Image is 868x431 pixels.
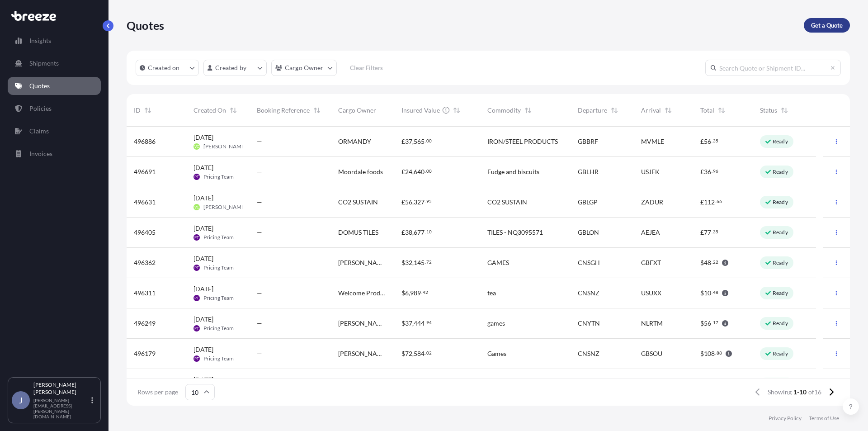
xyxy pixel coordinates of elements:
p: Ready [773,138,788,145]
span: . [712,139,712,142]
span: Pricing Team [203,325,234,332]
span: 38 [405,229,412,236]
span: GBLHR [578,167,599,176]
span: 1-10 [793,388,807,397]
p: Ready [773,168,788,175]
span: 56 [704,320,711,327]
span: 32 [405,260,412,266]
span: Commodity [487,106,521,115]
span: , [412,320,414,327]
span: — [257,137,262,146]
p: Insights [29,36,51,45]
p: [PERSON_NAME][EMAIL_ADDRESS][PERSON_NAME][DOMAIN_NAME] [33,398,90,419]
span: Games [487,349,506,358]
a: Privacy Policy [769,415,802,422]
span: 72 [405,350,412,357]
span: 496311 [134,289,156,298]
span: ORMANDY [338,137,371,146]
p: Clear Filters [350,63,383,72]
span: ZADUR [641,198,663,207]
span: 640 [414,169,425,175]
span: Created On [193,106,226,115]
button: Clear Filters [341,61,392,75]
span: 496691 [134,167,156,176]
span: GBLON [578,228,599,237]
span: , [412,229,414,236]
span: MVMLE [641,137,664,146]
span: 565 [414,138,425,145]
span: 94 [426,321,432,324]
span: GBSOU [641,349,662,358]
span: . [425,321,426,324]
span: 989 [410,290,421,296]
p: Policies [29,104,52,113]
span: [DATE] [193,163,213,172]
span: PT [194,294,199,303]
span: Departure [578,106,607,115]
a: Quotes [8,77,101,95]
span: £ [401,138,405,145]
span: . [715,351,716,355]
span: Pricing Team [203,234,234,241]
span: Pricing Team [203,264,234,271]
span: 66 [717,200,722,203]
a: Get a Quote [804,18,850,33]
span: VC [194,203,199,212]
span: . [425,351,426,355]
span: CNSGH [578,258,600,267]
span: GBLGP [578,198,598,207]
a: Insights [8,32,101,50]
span: PT [194,263,199,272]
a: Policies [8,99,101,118]
span: [PERSON_NAME] games [338,258,387,267]
button: createdOn Filter options [136,60,199,76]
button: createdBy Filter options [203,60,267,76]
p: Invoices [29,149,52,158]
span: tea [487,289,496,298]
p: Ready [773,199,788,206]
span: 35 [713,230,718,233]
span: VC [194,142,199,151]
span: GBBRF [578,137,598,146]
p: Quotes [127,18,164,33]
span: $ [401,350,405,357]
span: NLRTM [641,319,663,328]
span: Pricing Team [203,173,234,180]
span: £ [700,138,704,145]
span: $ [401,320,405,327]
button: Sort [451,105,462,116]
span: 48 [713,291,718,294]
p: Claims [29,127,49,136]
span: [DATE] [193,345,213,354]
span: 77 [704,229,711,236]
span: $ [401,260,405,266]
span: 10 [426,230,432,233]
p: Ready [773,259,788,266]
span: 10 [704,290,711,296]
a: Terms of Use [809,415,839,422]
span: , [412,199,414,205]
span: [DATE] [193,194,213,203]
span: Status [760,106,777,115]
span: 584 [414,350,425,357]
a: Shipments [8,54,101,72]
span: . [425,230,426,233]
span: $ [700,260,704,266]
span: 112 [704,199,715,205]
span: PT [194,354,199,363]
span: [DATE] [193,254,213,263]
span: . [712,321,712,324]
span: CO2 SUSTAIN [487,198,527,207]
span: 327 [414,199,425,205]
span: 42 [423,291,428,294]
span: 108 [704,350,715,357]
a: Claims [8,122,101,140]
span: 37 [405,138,412,145]
button: Sort [311,105,322,116]
span: , [409,290,410,296]
span: — [257,198,262,207]
span: Welcome Products [338,289,387,298]
span: Insured Value [401,106,440,115]
span: £ [401,199,405,205]
span: £ [401,229,405,236]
